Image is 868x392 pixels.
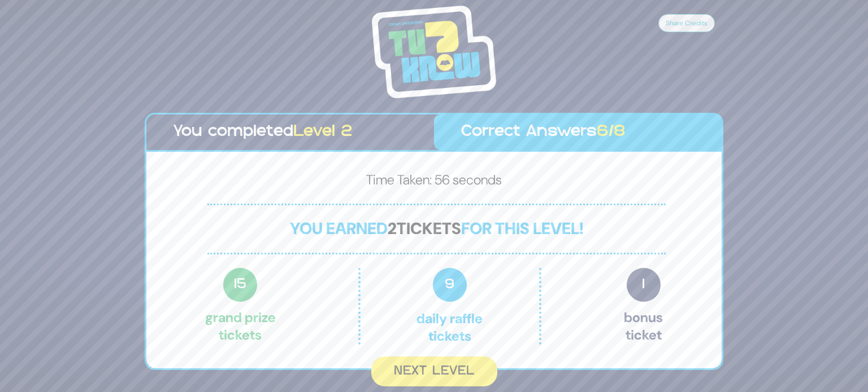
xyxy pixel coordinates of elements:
[290,218,584,239] span: You earned for this level!
[627,268,661,302] span: 1
[397,218,461,239] span: tickets
[384,268,515,345] p: Daily Raffle tickets
[164,170,704,195] p: Time Taken: 56 seconds
[433,268,467,302] span: 9
[173,120,407,144] p: You completed
[372,6,496,98] img: Tournament Logo
[597,125,626,139] span: 6/8
[371,356,497,386] button: Next Level
[461,120,695,144] p: Correct Answers
[205,268,276,345] p: Grand Prize tickets
[624,268,663,345] p: Bonus ticket
[293,125,352,139] span: Level 2
[223,268,257,302] span: 15
[388,218,397,239] span: 2
[658,14,715,32] button: Share Credits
